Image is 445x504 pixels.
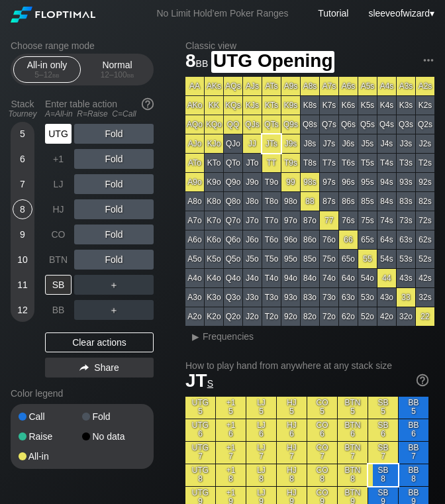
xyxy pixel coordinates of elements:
div: Q2o [224,307,242,326]
div: UTG 5 [185,397,215,419]
div: A3s [397,77,415,95]
div: 76o [320,230,338,249]
div: 62o [339,307,358,326]
div: HJ 7 [277,442,307,464]
div: A9s [281,77,300,95]
div: A8s [301,77,319,95]
div: 87s [320,192,338,211]
div: T5s [358,154,377,172]
div: +1 [45,149,72,169]
div: 33 [397,288,415,307]
div: All-in only [17,57,77,82]
div: HJ 8 [277,464,307,486]
div: AKo [185,96,204,115]
img: share.864f2f62.svg [79,364,89,372]
div: 54s [377,250,396,268]
div: CO 5 [307,397,337,419]
div: A9o [185,173,204,191]
div: T3s [397,154,415,172]
div: 86o [301,230,319,249]
div: 10 [13,250,32,270]
div: SB 8 [368,464,398,486]
div: BB 7 [399,442,428,464]
div: KQo [205,115,223,134]
div: A6o [185,230,204,249]
div: QJs [243,115,262,134]
div: 64o [339,269,358,287]
div: SB 6 [368,419,398,441]
div: ＋ [74,300,154,320]
div: AJs [243,77,262,95]
div: BB 8 [399,464,428,486]
div: JTs [262,134,281,153]
div: 43o [377,288,396,307]
div: K6o [205,230,223,249]
span: JT [185,370,213,391]
div: AKs [205,77,223,95]
div: CO 8 [307,464,337,486]
div: T7s [320,154,338,172]
span: bb [127,70,134,79]
div: J3o [243,288,262,307]
div: QTs [262,115,281,134]
div: J8o [243,192,262,211]
div: Fold [74,199,154,219]
div: J4o [243,269,262,287]
div: 83s [397,192,415,211]
div: 76s [339,211,358,230]
div: 77 [320,211,338,230]
div: 74s [377,211,396,230]
img: ellipsis.fd386fe8.svg [421,53,436,68]
div: T9s [281,154,300,172]
div: BB 6 [399,419,428,441]
div: Color legend [11,383,154,404]
div: BTN 5 [338,397,368,419]
div: J7s [320,134,338,153]
div: K4s [377,96,396,115]
div: BB 5 [399,397,428,419]
div: 93s [397,173,415,191]
span: bb [196,55,209,70]
div: BTN 7 [338,442,368,464]
div: BTN [45,250,72,270]
div: AQs [224,77,242,95]
img: Floptimal logo [11,7,95,23]
div: J8s [301,134,319,153]
div: LJ 6 [246,419,276,441]
div: J5o [243,250,262,268]
div: T8s [301,154,319,172]
div: +1 7 [216,442,246,464]
div: Fold [74,124,154,144]
div: 75o [320,250,338,268]
div: Normal [87,57,148,82]
h2: How to play hand from anywhere at any stack size [185,360,428,371]
div: 72o [320,307,338,326]
div: KJo [205,134,223,153]
span: bb [52,70,60,79]
h2: Choose range mode [11,40,154,51]
div: Q4s [377,115,396,134]
img: help.32db89a4.svg [415,373,430,387]
div: A7o [185,211,204,230]
div: A8o [185,192,204,211]
div: 88 [301,192,319,211]
div: 95o [281,250,300,268]
div: LJ 5 [246,397,276,419]
div: SB 7 [368,442,398,464]
div: 73o [320,288,338,307]
div: Fold [74,225,154,244]
div: Fold [74,149,154,169]
div: 6 [13,149,32,169]
div: Fold [74,250,154,270]
div: 98o [281,192,300,211]
div: QTo [224,154,242,172]
div: J6s [339,134,358,153]
div: K5o [205,250,223,268]
div: 84s [377,192,396,211]
div: 87o [301,211,319,230]
div: 65o [339,250,358,268]
div: Fold [74,174,154,194]
div: 8 [13,199,32,219]
div: 11 [13,275,32,295]
div: 83o [301,288,319,307]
